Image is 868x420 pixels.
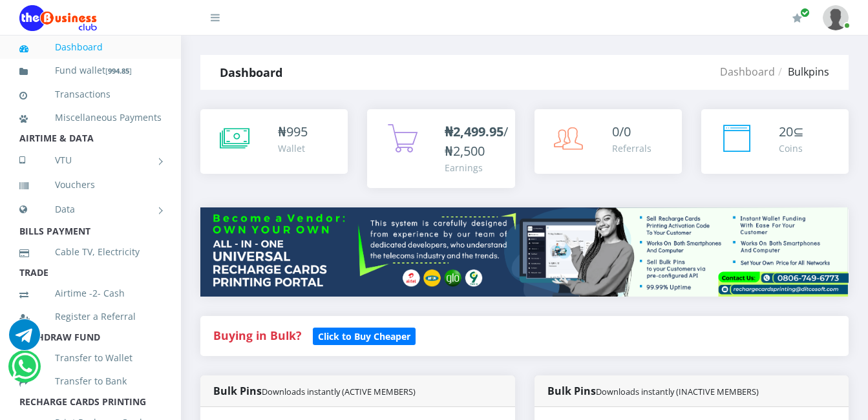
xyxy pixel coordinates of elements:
a: Cable TV, Electricity [19,237,162,267]
a: Register a Referral [19,302,162,331]
li: Bulkpins [775,64,829,79]
a: Chat for support [12,361,38,382]
a: Airtime -2- Cash [19,278,162,308]
div: ₦ [278,122,308,142]
strong: Bulk Pins [213,384,416,398]
span: /₦2,500 [445,123,508,160]
a: ₦995 Wallet [200,109,348,174]
a: Miscellaneous Payments [19,103,162,132]
span: 0/0 [612,123,631,140]
img: multitenant_rcp.png [200,207,849,297]
a: VTU [19,144,162,176]
small: Downloads instantly (ACTIVE MEMBERS) [262,386,416,397]
a: Vouchers [19,170,162,200]
div: Wallet [278,142,308,155]
span: 995 [286,123,308,140]
b: 994.85 [108,66,129,76]
a: Dashboard [720,65,775,79]
a: 0/0 Referrals [535,109,682,174]
span: Renew/Upgrade Subscription [800,8,810,17]
strong: Buying in Bulk? [213,328,301,343]
small: Downloads instantly (INACTIVE MEMBERS) [596,386,759,397]
small: [ ] [105,66,132,76]
a: Fund wallet[994.85] [19,56,162,86]
a: Click to Buy Cheaper [313,328,416,343]
div: Coins [779,142,804,155]
a: Data [19,193,162,226]
a: Transfer to Wallet [19,343,162,373]
img: Logo [19,5,97,31]
a: Chat for support [9,329,40,350]
a: Dashboard [19,32,162,62]
b: Click to Buy Cheaper [318,330,410,342]
div: Referrals [612,142,651,155]
div: ⊆ [779,122,804,142]
img: User [823,5,849,30]
a: ₦2,499.95/₦2,500 Earnings [367,109,514,188]
i: Renew/Upgrade Subscription [792,13,802,23]
strong: Dashboard [220,65,282,80]
a: Transfer to Bank [19,366,162,396]
div: Earnings [445,161,508,174]
strong: Bulk Pins [547,384,759,398]
b: ₦2,499.95 [445,123,503,140]
a: Transactions [19,79,162,109]
span: 20 [779,123,793,140]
